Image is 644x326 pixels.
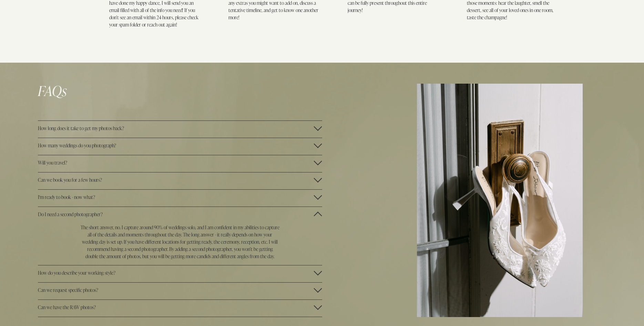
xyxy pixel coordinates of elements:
[38,84,322,97] h1: FAQs
[38,224,322,265] div: Do I need a second photographer?
[38,265,322,282] button: How do you describe your working style?
[38,211,314,218] span: Do I need a second photographer?
[38,190,322,207] button: I'm ready to book - now what?
[38,270,314,276] span: How do you describe your working style?
[38,304,314,311] span: Can we have the RAW photos?
[38,287,314,293] span: Can we request specific photos?
[38,283,322,299] button: Can we request specific photos?
[80,224,279,260] p: The short answer, no. I capture around 90% of weddings solo, and I am confident in my abilities t...
[38,142,314,149] span: How many weddings do you photograph?
[38,138,322,155] button: How many weddings do you photograph?
[38,194,314,200] span: I'm ready to book - now what?
[38,125,314,132] span: How long does it take to get my photos back?
[38,300,322,317] button: Can we have the RAW photos?
[38,172,322,189] button: Can we book you for a few hours?
[38,155,322,172] button: Will you travel?
[38,159,314,166] span: Will you travel?
[38,121,322,138] button: How long does it take to get my photos back?
[38,207,322,224] button: Do I need a second photographer?
[38,177,314,183] span: Can we book you for a few hours?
